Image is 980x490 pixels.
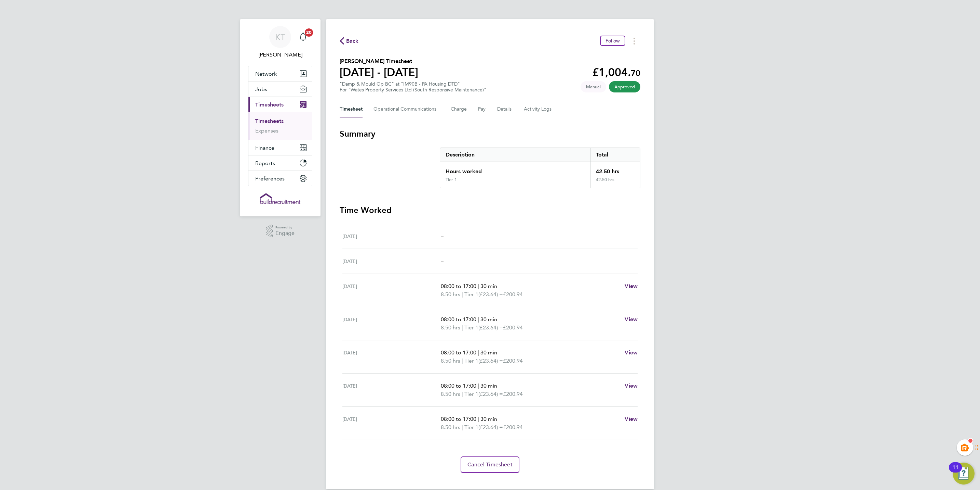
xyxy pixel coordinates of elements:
[625,415,638,423] a: View
[275,230,295,236] span: Engage
[478,324,503,331] span: (£23.64) =
[441,291,460,298] span: 8.50 hrs
[503,291,523,298] span: £200.94
[503,424,523,430] span: £200.94
[240,19,321,216] nav: Main navigation
[441,382,476,389] span: 08:00 to 17:00
[625,382,638,390] a: View
[609,81,640,92] span: This timesheet has been approved.
[592,66,640,79] app-decimal: £1,004.
[305,28,313,37] span: 20
[451,101,467,117] button: Charge
[340,81,486,93] div: "Damp & Mould Op BC" at "IM90B - PA Housing DTD"
[590,177,640,188] div: 42.50 hrs
[346,37,359,45] span: Back
[441,349,476,356] span: 08:00 to 17:00
[342,349,441,365] div: [DATE]
[255,71,277,77] span: Network
[480,283,497,289] span: 30 min
[590,162,640,177] div: 42.50 hrs
[248,97,312,112] button: Timesheets
[600,36,625,46] button: Follow
[446,177,457,183] div: Tier 1
[441,357,460,364] span: 8.50 hrs
[503,357,523,364] span: £200.94
[340,57,418,65] h2: [PERSON_NAME] Timesheet
[275,33,285,41] span: KT
[462,291,463,298] span: |
[478,357,503,364] span: (£23.64) =
[248,51,312,59] span: Kiera Troutt
[478,316,479,323] span: |
[478,416,479,422] span: |
[461,456,519,473] button: Cancel Timesheet
[255,86,267,92] span: Jobs
[464,423,478,431] span: Tier 1
[464,290,478,299] span: Tier 1
[625,316,638,323] span: View
[441,233,444,239] span: –
[497,101,513,117] button: Details
[480,349,497,356] span: 30 min
[441,424,460,430] span: 8.50 hrs
[953,463,975,485] button: Open Resource Center, 11 new notifications
[275,225,295,230] span: Powered by
[625,382,638,389] span: View
[342,315,441,332] div: [DATE]
[503,324,523,331] span: £200.94
[441,324,460,331] span: 8.50 hrs
[340,87,486,93] div: For "Wates Property Services Ltd (South Responsive Maintenance)"
[342,382,441,398] div: [DATE]
[255,118,284,124] a: Timesheets
[467,461,513,468] span: Cancel Timesheet
[462,424,463,430] span: |
[478,391,503,397] span: (£23.64) =
[342,257,441,265] div: [DATE]
[342,282,441,299] div: [DATE]
[440,148,640,188] div: Summary
[440,148,590,162] div: Description
[625,282,638,290] a: View
[340,65,418,79] h1: [DATE] - [DATE]
[464,357,478,365] span: Tier 1
[441,283,476,289] span: 08:00 to 17:00
[342,232,441,240] div: [DATE]
[441,258,444,264] span: –
[255,160,275,166] span: Reports
[248,26,312,59] a: KT[PERSON_NAME]
[625,283,638,289] span: View
[440,162,590,177] div: Hours worked
[260,193,300,204] img: buildrec-logo-retina.png
[340,37,359,45] button: Back
[464,324,478,332] span: Tier 1
[462,324,463,331] span: |
[478,349,479,356] span: |
[503,391,523,397] span: £200.94
[248,193,312,204] a: Go to home page
[248,66,312,81] button: Network
[478,382,479,389] span: |
[248,140,312,155] button: Finance
[248,171,312,186] button: Preferences
[480,382,497,389] span: 30 min
[266,225,295,238] a: Powered byEngage
[462,357,463,364] span: |
[296,26,310,48] a: 20
[373,101,440,117] button: Operational Communications
[255,175,285,182] span: Preferences
[524,101,553,117] button: Activity Logs
[248,155,312,171] button: Reports
[464,390,478,398] span: Tier 1
[441,416,476,422] span: 08:00 to 17:00
[581,81,606,92] span: This timesheet was manually created.
[340,128,640,139] h3: Summary
[625,416,638,422] span: View
[478,283,479,289] span: |
[340,128,640,473] section: Timesheet
[248,81,312,97] button: Jobs
[625,349,638,357] a: View
[441,391,460,397] span: 8.50 hrs
[631,68,640,78] span: 70
[478,424,503,430] span: (£23.64) =
[255,145,274,151] span: Finance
